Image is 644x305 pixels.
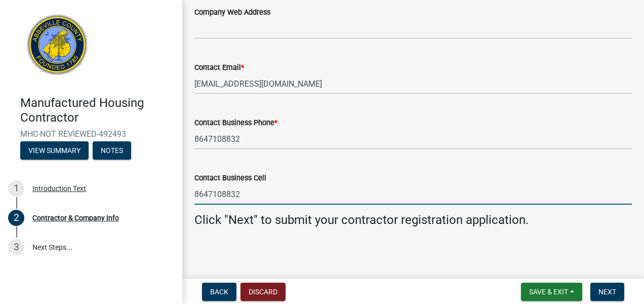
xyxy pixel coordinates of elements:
div: Contractor & Company Info [32,214,119,221]
label: Contact Business Phone [194,120,277,127]
wm-modal-confirm: Notes [93,147,131,155]
button: Next [590,283,624,301]
h4: Click "Next" to submit your contractor registration application. [194,213,632,227]
wm-modal-confirm: Summary [20,147,89,155]
span: Next [598,288,616,296]
button: Notes [93,141,131,160]
div: 2 [8,210,24,226]
label: Contact Email [194,64,244,71]
span: Save & Exit [529,288,568,296]
label: Company Web Address [194,9,270,16]
span: Back [210,288,228,296]
span: MHC-NOT REVIEWED-492493 [20,129,162,139]
div: Introduction Text [32,185,86,192]
button: Save & Exit [521,283,582,301]
label: Contact Business Cell [194,175,266,182]
button: Back [202,283,236,301]
button: View Summary [20,141,89,160]
div: 3 [8,239,24,255]
button: Discard [240,283,286,301]
div: 1 [8,180,24,197]
h4: Manufactured Housing Contractor [20,96,174,125]
img: Abbeville County, South Carolina [20,11,95,85]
